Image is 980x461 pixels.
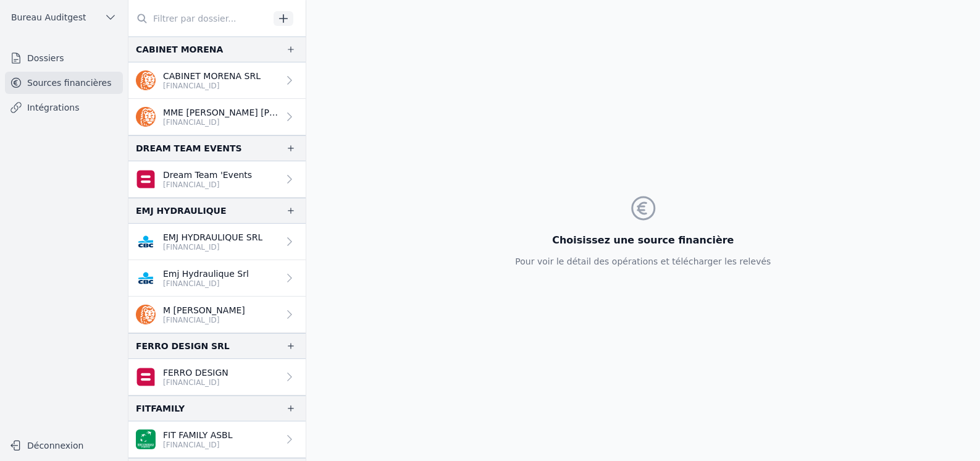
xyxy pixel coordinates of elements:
img: BNP_BE_BUSINESS_GEBABEBB.png [136,429,156,449]
p: FERRO DESIGN [163,366,228,379]
a: CABINET MORENA SRL [FINANCIAL_ID] [128,62,306,99]
button: Bureau Auditgest [5,7,123,27]
p: [FINANCIAL_ID] [163,117,279,127]
a: Emj Hydraulique Srl [FINANCIAL_ID] [128,260,306,297]
p: [FINANCIAL_ID] [163,242,262,252]
button: Déconnexion [5,436,123,455]
p: [FINANCIAL_ID] [163,180,252,190]
div: FITFAMILY [136,401,185,416]
a: M [PERSON_NAME] [FINANCIAL_ID] [128,297,306,333]
p: [FINANCIAL_ID] [163,315,245,325]
a: FIT FAMILY ASBL [FINANCIAL_ID] [128,421,306,458]
p: EMJ HYDRAULIQUE SRL [163,231,262,243]
p: FIT FAMILY ASBL [163,429,233,441]
p: Emj Hydraulique Srl [163,268,249,280]
span: Bureau Auditgest [11,11,86,23]
p: Pour voir le détail des opérations et télécharger les relevés [515,255,771,268]
a: EMJ HYDRAULIQUE SRL [FINANCIAL_ID] [128,224,306,260]
p: M [PERSON_NAME] [163,304,245,316]
div: EMJ HYDRAULIQUE [136,203,227,218]
p: CABINET MORENA SRL [163,70,261,82]
a: Dream Team 'Events [FINANCIAL_ID] [128,161,306,198]
p: [FINANCIAL_ID] [163,440,233,450]
img: belfius.png [136,169,156,189]
div: CABINET MORENA [136,42,223,57]
p: [FINANCIAL_ID] [163,378,228,387]
h3: Choisissez une source financière [515,233,771,248]
img: ing.png [136,70,156,90]
div: DREAM TEAM EVENTS [136,141,242,156]
img: CBC_CREGBEBB.png [136,232,156,252]
img: belfius.png [136,367,156,387]
p: MME [PERSON_NAME] [PERSON_NAME] [163,106,279,119]
img: ing.png [136,305,156,324]
img: ing.png [136,107,156,127]
p: [FINANCIAL_ID] [163,81,261,91]
img: CBC_CREGBEBB.png [136,268,156,288]
div: FERRO DESIGN SRL [136,339,230,353]
a: Intégrations [5,96,123,119]
input: Filtrer par dossier... [128,7,269,30]
a: MME [PERSON_NAME] [PERSON_NAME] [FINANCIAL_ID] [128,99,306,135]
a: FERRO DESIGN [FINANCIAL_ID] [128,359,306,395]
p: [FINANCIAL_ID] [163,279,249,289]
a: Dossiers [5,47,123,69]
a: Sources financières [5,72,123,94]
p: Dream Team 'Events [163,169,252,181]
